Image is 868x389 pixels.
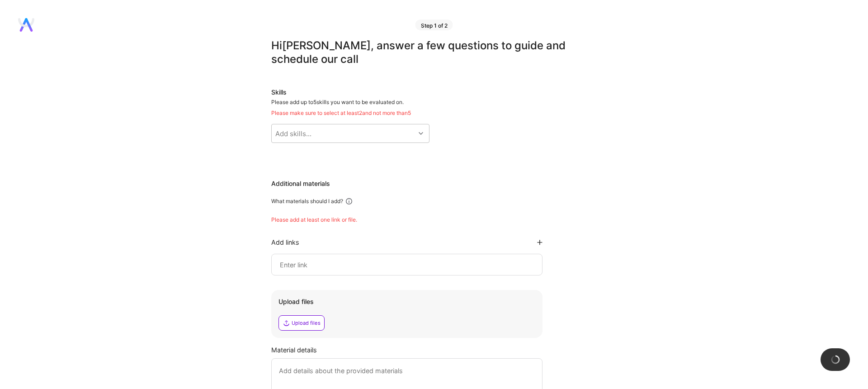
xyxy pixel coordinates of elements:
div: Please add up to 5 skills you want to be evaluated on. [271,99,588,117]
i: icon PlusBlackFlat [537,240,542,245]
div: Upload files [292,319,321,327]
div: What materials should I add? [271,198,343,205]
i: icon Chevron [419,131,423,136]
div: Skills [271,88,588,97]
div: Add skills... [275,129,311,138]
div: Please make sure to select at least 2 and not more than 5 [271,109,588,117]
div: Step 1 of 2 [415,19,453,30]
i: icon Info [345,197,353,205]
div: Hi [PERSON_NAME] , answer a few questions to guide and schedule our call [271,39,588,66]
div: Add links [271,238,299,247]
div: Upload files [278,297,535,306]
img: loading [831,355,840,364]
div: Additional materials [271,179,588,188]
input: Enter link [279,259,535,270]
i: icon Upload2 [283,319,290,327]
div: Material details [271,345,588,355]
div: Please add at least one link or file. [271,216,588,223]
